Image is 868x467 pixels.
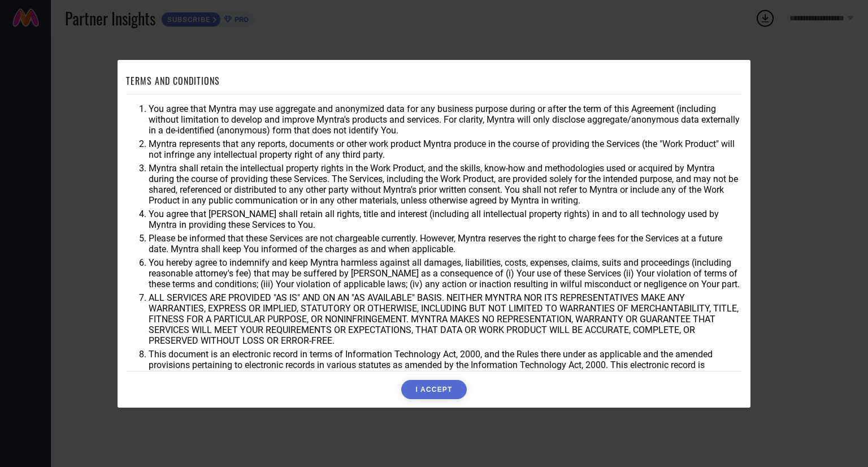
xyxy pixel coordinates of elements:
li: You hereby agree to indemnify and keep Myntra harmless against all damages, liabilities, costs, e... [149,257,742,289]
li: This document is an electronic record in terms of Information Technology Act, 2000, and the Rules... [149,349,742,381]
li: Please be informed that these Services are not chargeable currently. However, Myntra reserves the... [149,233,742,254]
button: I ACCEPT [401,380,466,399]
h1: TERMS AND CONDITIONS [126,74,220,88]
li: You agree that Myntra may use aggregate and anonymized data for any business purpose during or af... [149,103,742,136]
li: You agree that [PERSON_NAME] shall retain all rights, title and interest (including all intellect... [149,209,742,230]
li: Myntra shall retain the intellectual property rights in the Work Product, and the skills, know-ho... [149,163,742,206]
li: ALL SERVICES ARE PROVIDED "AS IS" AND ON AN "AS AVAILABLE" BASIS. NEITHER MYNTRA NOR ITS REPRESEN... [149,292,742,346]
li: Myntra represents that any reports, documents or other work product Myntra produce in the course ... [149,139,742,160]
